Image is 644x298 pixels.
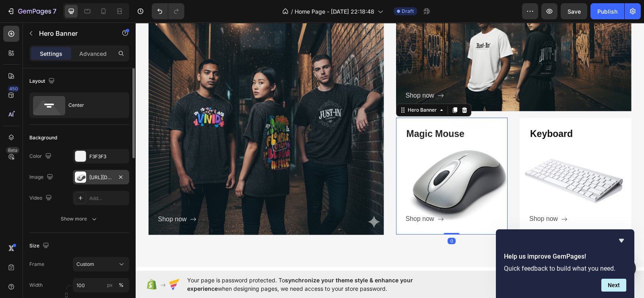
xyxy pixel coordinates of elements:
div: 0 [312,215,320,222]
div: % [119,282,124,289]
div: Background [29,134,57,141]
span: Custom [76,261,94,268]
button: Show more [29,212,129,226]
div: Center [68,96,118,114]
button: Shop now [394,191,432,202]
p: Magic Mouse [271,106,372,118]
div: Undo/Redo [152,3,184,19]
button: Hide survey [617,236,626,245]
div: Publish [597,7,617,16]
p: 7 [53,6,56,16]
h2: Help us improve GemPages! [504,252,626,261]
div: Shop now [394,191,422,202]
span: Home Page - [DATE] 22:18:48 [295,7,374,16]
div: Size [29,241,51,251]
div: Hero Banner [270,84,303,91]
span: Draft [402,8,414,15]
div: Beta [6,147,19,153]
p: Advanced [79,49,107,58]
span: / [291,7,293,16]
button: Publish [590,3,624,19]
div: 450 [8,86,19,92]
div: Help us improve GemPages! [504,236,626,292]
label: Frame [29,261,44,268]
input: px% [73,278,129,292]
p: Quick feedback to build what you need. [504,265,626,272]
div: [URL][DOMAIN_NAME] [89,174,113,181]
button: Shop now [270,67,308,79]
button: Shop now [270,191,308,202]
div: Shop now [270,191,299,202]
div: Image [29,172,55,183]
button: % [105,280,115,290]
div: Shop now [270,67,299,79]
div: Add... [89,195,127,202]
button: 7 [3,3,60,19]
p: Keyboard [394,106,495,118]
div: Show more [61,215,98,223]
iframe: Design area [136,22,644,271]
button: Custom [73,257,129,271]
div: Color [29,151,53,162]
div: Video [29,193,54,204]
span: synchronize your theme style & enhance your experience [187,277,413,292]
p: Settings [40,49,62,58]
div: Layout [29,76,56,87]
span: Save [568,8,581,15]
div: F3F3F3 [89,153,127,160]
label: Width [29,282,43,289]
button: Next question [601,279,626,292]
button: px [116,280,126,290]
p: Hero Banner [39,29,107,38]
button: Save [561,3,587,19]
span: Your page is password protected. To when designing pages, we need access to your store password. [187,276,444,293]
div: px [107,282,113,289]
